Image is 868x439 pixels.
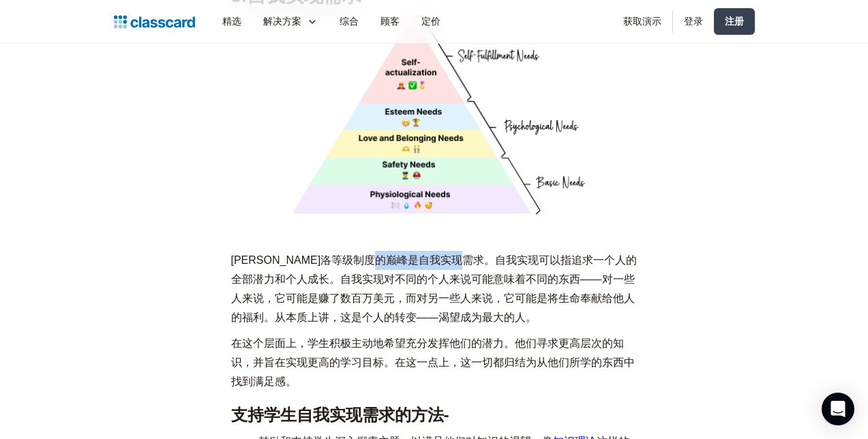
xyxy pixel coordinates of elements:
a: 顾客 [370,6,410,37]
img: 马斯洛的等级制度：自我实现需求 [231,15,638,218]
a: 综合 [329,6,370,37]
div: 解决方案 [263,14,301,29]
a: 定价 [410,6,451,37]
p: ‍ [231,225,638,244]
p: [PERSON_NAME]洛等级制度的巅峰是自我实现需求。自我实现可以指追求一个人的全部潜力和个人成长。自我实现对不同的个人来说可能意味着不同的东西——对一些人来说，它可能是赚了数百万美元，而对... [231,251,638,327]
a: 登录 [673,6,714,37]
p: 在这个层面上，学生积极主动地希望充分发挥他们的潜力。他们寻求更高层次的知识，并旨在实现更高的学习目标。在这一点上，这一切都归结为从他们所学的东西中找到满足感。 [231,334,638,391]
a: 注册 [714,8,755,35]
div: 解决方案 [252,6,329,37]
h3: 支持学生自我实现需求的方法- [231,405,638,425]
a: 精选 [211,6,252,37]
div: 注册 [725,14,744,29]
a: 获取演示 [612,6,672,37]
a: 首页 [114,12,195,31]
div: 打开对讲信使 [822,393,854,425]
